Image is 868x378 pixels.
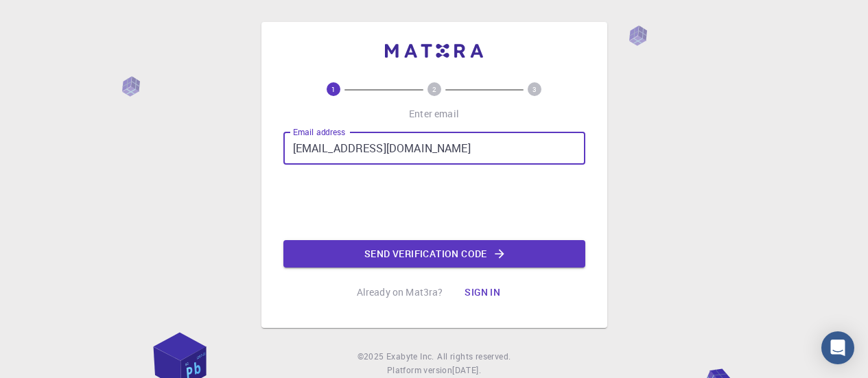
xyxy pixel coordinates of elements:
text: 2 [432,84,436,94]
text: 1 [331,84,336,94]
a: Exabyte Inc. [386,350,434,364]
span: Platform version [387,364,452,377]
text: 3 [532,84,537,94]
label: Email address [293,126,345,138]
button: Send verification code [283,240,585,268]
a: [DATE]. [452,364,481,377]
span: [DATE] . [452,364,481,375]
div: Open Intercom Messenger [821,331,854,364]
span: All rights reserved. [437,350,511,364]
span: Exabyte Inc. [386,351,434,362]
span: © 2025 [357,350,386,364]
iframe: reCAPTCHA [330,176,539,229]
p: Enter email [409,107,459,121]
p: Already on Mat3ra? [357,285,443,299]
button: Sign in [454,279,511,306]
